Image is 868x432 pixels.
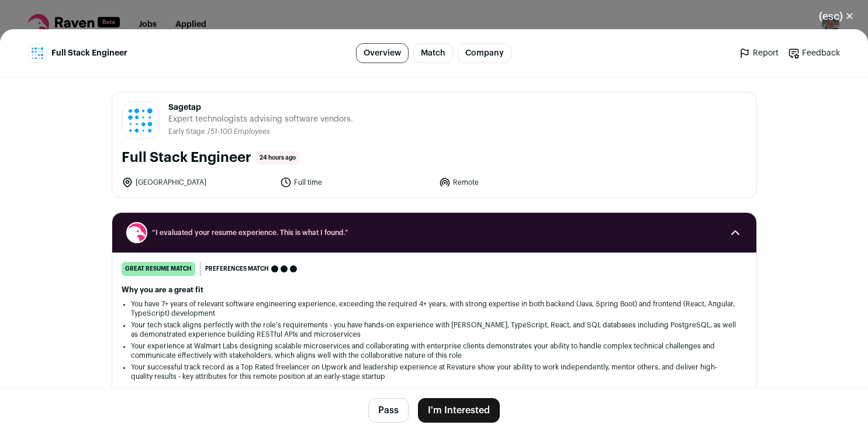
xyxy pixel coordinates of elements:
button: Close modal [805,4,868,29]
div: great resume match [122,262,195,276]
span: “I evaluated your resume experience. This is what I found.” [152,228,717,237]
h1: Full Stack Engineer [122,148,251,167]
li: Early Stage [168,127,208,136]
span: Expert technologists advising software vendors. [168,113,353,125]
li: Your tech stack aligns perfectly with the role's requirements - you have hands-on experience with... [131,320,738,339]
li: Full time [280,177,432,188]
a: Match [413,43,453,63]
span: Sagetap [168,102,353,113]
a: Feedback [788,47,840,59]
button: Pass [368,398,409,423]
li: Your experience at Walmart Labs designing scalable microservices and collaborating with enterpris... [131,341,738,360]
button: I'm Interested [418,398,500,423]
img: b0d17aea2038de758934995fd1be12ae2cc401ec78f06bd56dba08c6c42461de.jpg [29,44,46,62]
a: Company [458,43,511,63]
span: Full Stack Engineer [51,47,127,59]
span: Preferences match [205,263,269,275]
img: b0d17aea2038de758934995fd1be12ae2cc401ec78f06bd56dba08c6c42461de.jpg [122,102,158,139]
li: Your successful track record as a Top Rated freelancer on Upwork and leadership experience at Rev... [131,362,738,381]
a: Overview [356,43,409,63]
li: / [208,127,270,136]
span: 51-100 Employees [210,128,270,135]
li: Remote [439,177,591,188]
h2: Why you are a great fit [122,285,747,295]
li: You have 7+ years of relevant software engineering experience, exceeding the required 4+ years, w... [131,299,738,318]
li: [GEOGRAPHIC_DATA] [122,177,274,188]
a: Report [739,47,779,59]
span: 24 hours ago [256,151,299,165]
